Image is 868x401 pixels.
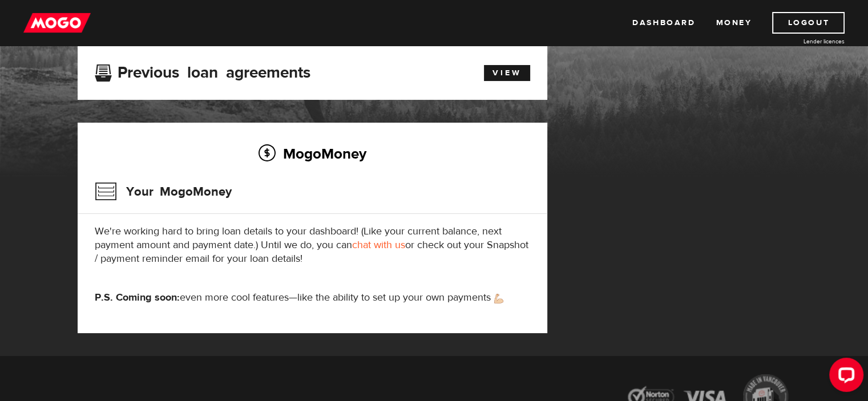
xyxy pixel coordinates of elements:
[772,12,845,34] a: Logout
[632,12,695,34] a: Dashboard
[352,238,405,252] a: chat with us
[759,37,845,46] a: Lender licences
[484,65,530,81] a: View
[95,177,232,206] h3: Your MogoMoney
[95,291,180,304] strong: P.S. Coming soon:
[820,353,868,401] iframe: LiveChat chat widget
[494,294,503,303] img: strong arm emoji
[95,225,530,266] p: We're working hard to bring loan details to your dashboard! (Like your current balance, next paym...
[95,291,530,305] p: even more cool features—like the ability to set up your own payments
[716,12,752,34] a: Money
[23,12,91,34] img: mogo_logo-11ee424be714fa7cbb0f0f49df9e16ec.png
[95,141,530,165] h2: MogoMoney
[95,63,310,78] h3: Previous loan agreements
